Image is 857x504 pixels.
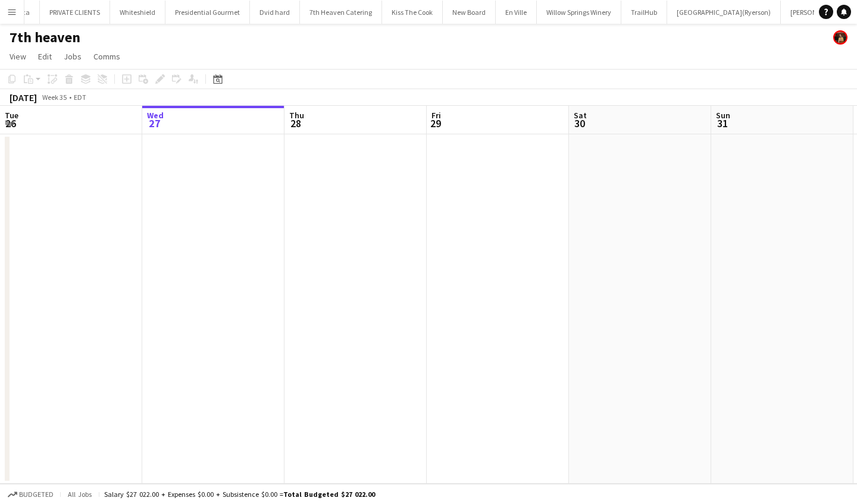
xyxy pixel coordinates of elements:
[33,49,57,64] a: Edit
[300,1,382,24] button: 7th Heaven Catering
[250,1,300,24] button: Dvid hard
[289,110,304,121] span: Thu
[5,110,18,121] span: Tue
[38,51,52,62] span: Edit
[714,116,730,130] span: 31
[10,29,80,46] h1: 7th heaven
[10,51,26,62] span: View
[64,51,82,62] span: Jobs
[430,116,441,130] span: 29
[283,490,375,499] span: Total Budgeted $27 022.00
[59,49,86,64] a: Jobs
[39,93,69,102] span: Week 35
[382,1,443,24] button: Kiss The Cook
[165,1,250,24] button: Presidential Gourmet
[10,92,37,103] div: [DATE]
[19,490,54,499] span: Budgeted
[65,490,94,499] span: All jobs
[6,488,55,501] button: Budgeted
[833,30,847,45] app-user-avatar: Yani Salas
[431,110,441,121] span: Fri
[443,1,496,24] button: New Board
[89,49,125,64] a: Comms
[5,49,31,64] a: View
[496,1,537,24] button: En Ville
[574,110,587,121] span: Sat
[287,116,304,130] span: 28
[93,51,120,62] span: Comms
[572,116,587,130] span: 30
[40,1,110,24] button: PRIVATE CLIENTS
[74,93,86,102] div: EDT
[667,1,781,24] button: [GEOGRAPHIC_DATA](Ryerson)
[110,1,165,24] button: Whiteshield
[145,116,164,130] span: 27
[3,116,18,130] span: 26
[104,490,375,499] div: Salary $27 022.00 + Expenses $0.00 + Subsistence $0.00 =
[716,110,730,121] span: Sun
[147,110,164,121] span: Wed
[537,1,621,24] button: Willow Springs Winery
[621,1,667,24] button: TrailHub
